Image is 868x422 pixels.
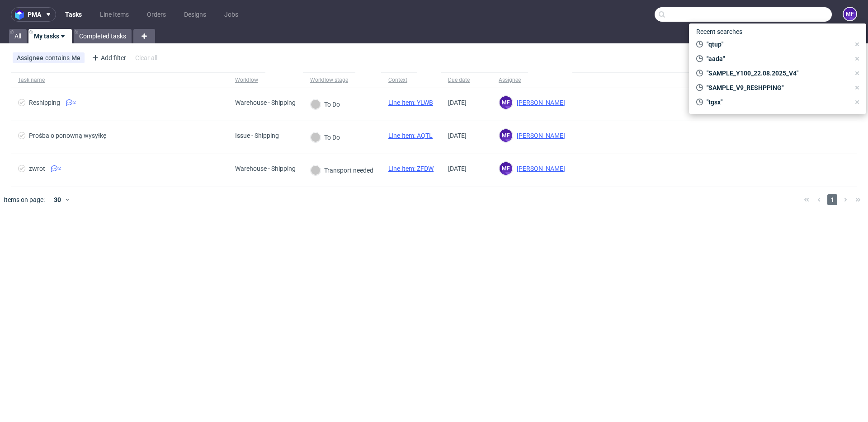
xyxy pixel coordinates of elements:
[703,83,850,92] span: "SAMPLE_V9_RESHPPING"
[703,69,850,78] span: "SAMPLE_Y100_22.08.2025_V4"
[17,54,45,61] span: Assignee
[311,165,373,175] div: Transport needed
[500,162,512,175] figcaption: MF
[513,165,565,172] span: [PERSON_NAME]
[58,165,61,172] span: 2
[310,76,348,84] div: Workflow stage
[235,76,258,84] div: Workflow
[448,99,467,106] span: [DATE]
[28,11,41,18] span: pma
[11,7,56,22] button: pma
[29,99,60,106] div: Reshipping
[448,132,467,139] span: [DATE]
[219,7,244,22] a: Jobs
[311,132,340,142] div: To Do
[94,7,134,22] a: Line Items
[513,99,565,106] span: [PERSON_NAME]
[179,7,212,22] a: Designs
[18,76,221,84] span: Task name
[703,98,850,107] span: "tgsx"
[388,132,433,139] a: Line Item: AQTL
[4,195,45,204] span: Items on page:
[235,99,296,106] div: Warehouse - Shipping
[703,54,850,63] span: "aada"
[235,132,279,139] div: Issue - Shipping
[133,52,159,64] div: Clear all
[448,165,467,172] span: [DATE]
[703,40,850,49] span: "qtup"
[15,9,28,20] img: logo
[500,129,512,142] figcaption: MF
[693,24,746,39] span: Recent searches
[388,165,434,172] a: Line Item: ZFDW
[388,76,410,84] div: Context
[48,193,65,206] div: 30
[499,76,521,84] div: Assignee
[388,99,433,106] a: Line Item: YLWB
[500,96,512,109] figcaption: MF
[844,8,856,20] figcaption: MF
[142,7,171,22] a: Orders
[28,29,72,43] a: My tasks
[45,54,71,61] span: contains
[29,132,106,139] div: Prośba o ponowną wysyłkę
[448,76,484,84] span: Due date
[311,99,340,109] div: To Do
[513,132,565,139] span: [PERSON_NAME]
[827,194,837,205] span: 1
[60,7,87,22] a: Tasks
[9,29,27,43] a: All
[29,165,45,172] div: zwrot
[74,29,132,43] a: Completed tasks
[235,165,296,172] div: Warehouse - Shipping
[71,54,80,61] div: Me
[88,51,128,65] div: Add filter
[73,99,76,106] span: 2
